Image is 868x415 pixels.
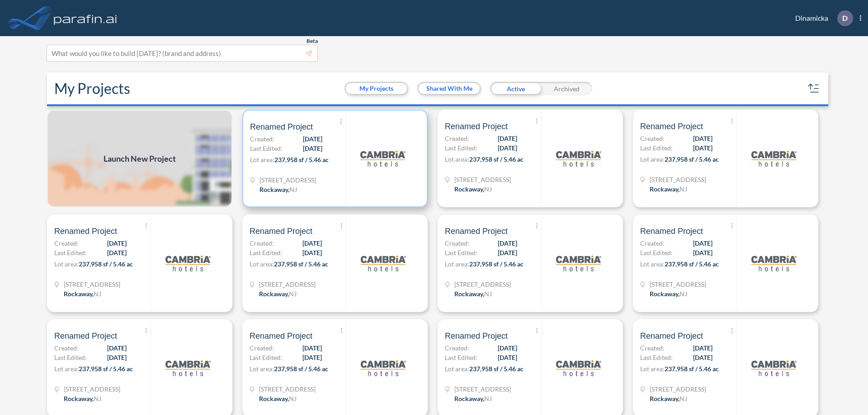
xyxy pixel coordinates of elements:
[259,290,289,298] span: Rockaway ,
[274,156,329,163] span: 237,958 sf / 5.46 ac
[302,343,322,353] span: [DATE]
[640,134,665,143] span: Created:
[274,365,328,373] span: 237,958 sf / 5.46 ac
[419,83,480,94] button: Shared With Me
[484,185,492,193] span: NJ
[640,331,703,341] span: Renamed Project
[259,289,297,298] div: Rockaway, NJ
[250,121,313,132] span: Renamed Project
[259,185,297,194] div: Rockaway, NJ
[445,121,508,132] span: Renamed Project
[259,394,297,403] div: Rockaway, NJ
[64,394,101,403] div: Rockaway, NJ
[54,365,79,373] span: Lot area:
[445,226,508,237] span: Renamed Project
[250,248,282,257] span: Last Edited:
[302,238,322,248] span: [DATE]
[54,238,79,248] span: Created:
[650,280,706,289] span: 321 Mt Hope Ave
[302,248,322,257] span: [DATE]
[250,343,274,353] span: Created:
[693,134,712,143] span: [DATE]
[303,144,322,153] span: [DATE]
[259,280,316,289] span: 321 Mt Hope Ave
[64,280,120,289] span: 321 Mt Hope Ave
[445,365,469,373] span: Lot area:
[445,143,477,153] span: Last Edited:
[665,260,719,268] span: 237,958 sf / 5.46 ac
[556,241,601,286] img: logo
[250,134,274,144] span: Created:
[498,248,517,257] span: [DATE]
[346,83,407,94] button: My Projects
[302,353,322,362] span: [DATE]
[650,394,687,403] div: Rockaway, NJ
[650,384,706,394] span: 321 Mt Hope Ave
[650,185,679,193] span: Rockaway ,
[445,343,469,353] span: Created:
[250,331,312,341] span: Renamed Project
[445,155,469,163] span: Lot area:
[490,82,541,95] div: Active
[250,260,274,268] span: Lot area:
[498,134,517,143] span: [DATE]
[640,226,703,237] span: Renamed Project
[259,186,289,193] span: Rockaway ,
[289,395,297,402] span: NJ
[842,14,848,22] p: D
[445,353,477,362] span: Last Edited:
[640,248,673,257] span: Last Edited:
[107,343,127,353] span: [DATE]
[360,136,406,181] img: logo
[454,395,484,402] span: Rockaway ,
[259,395,289,402] span: Rockaway ,
[52,9,119,27] img: logo
[640,155,665,163] span: Lot area:
[693,238,712,248] span: [DATE]
[303,134,322,144] span: [DATE]
[640,343,665,353] span: Created:
[498,353,517,362] span: [DATE]
[498,238,517,248] span: [DATE]
[94,290,101,298] span: NJ
[640,353,673,362] span: Last Edited:
[454,384,511,394] span: 321 Mt Hope Ave
[361,345,406,391] img: logo
[94,395,101,402] span: NJ
[307,37,318,45] span: Beta
[751,345,797,391] img: logo
[556,345,601,391] img: logo
[454,185,484,193] span: Rockaway ,
[454,175,511,184] span: 321 Mt Hope Ave
[650,289,687,298] div: Rockaway, NJ
[64,289,101,298] div: Rockaway, NJ
[107,248,127,257] span: [DATE]
[640,260,665,268] span: Lot area:
[274,260,328,268] span: 237,958 sf / 5.46 ac
[47,110,232,207] a: Launch New Project
[165,241,211,286] img: logo
[445,331,508,341] span: Renamed Project
[250,353,282,362] span: Last Edited:
[679,395,687,402] span: NJ
[454,184,492,194] div: Rockaway, NJ
[469,260,524,268] span: 237,958 sf / 5.46 ac
[165,345,211,391] img: logo
[665,155,719,163] span: 237,958 sf / 5.46 ac
[54,260,79,268] span: Lot area:
[469,365,524,373] span: 237,958 sf / 5.46 ac
[454,280,511,289] span: 321 Mt Hope Ave
[751,241,797,286] img: logo
[107,238,127,248] span: [DATE]
[64,384,120,394] span: 321 Mt Hope Ave
[104,153,176,165] span: Launch New Project
[751,136,797,181] img: logo
[650,184,687,194] div: Rockaway, NJ
[484,290,492,298] span: NJ
[250,238,274,248] span: Created:
[782,10,861,26] div: Dinamicka
[650,395,679,402] span: Rockaway ,
[679,290,687,298] span: NJ
[259,384,316,394] span: 321 Mt Hope Ave
[640,121,703,132] span: Renamed Project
